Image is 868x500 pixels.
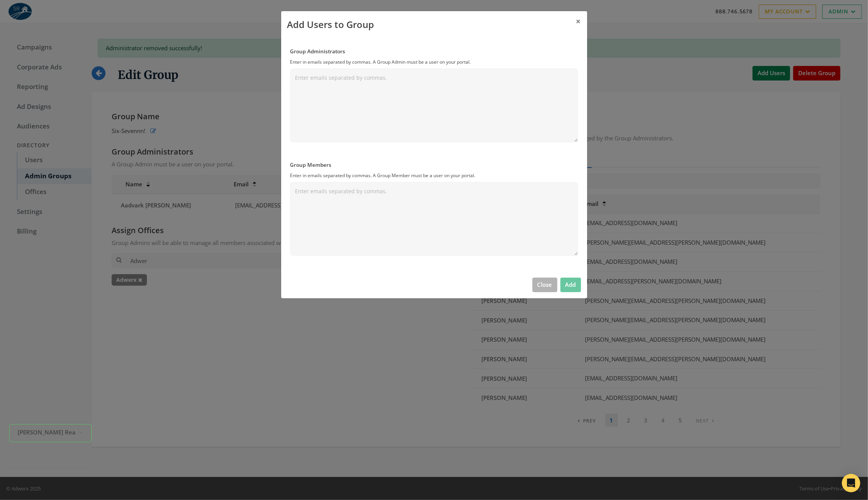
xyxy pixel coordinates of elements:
button: Close [532,278,557,292]
div: Open Intercom Messenger [842,474,860,492]
button: [PERSON_NAME] Realty [9,424,92,442]
span: [PERSON_NAME] Realty [18,428,76,437]
p: Enter in emails separated by commas. A Group Member must be a user on your portal. [290,172,578,179]
span: × [576,15,581,27]
button: Add [560,278,581,292]
p: Enter in emails separated by commas. A Group Admin must be a user on your portal. [290,59,578,66]
div: Add Users to Group [287,17,374,31]
label: Group Members [290,161,578,169]
label: Group Administrators [290,47,578,55]
button: Close [570,11,587,32]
